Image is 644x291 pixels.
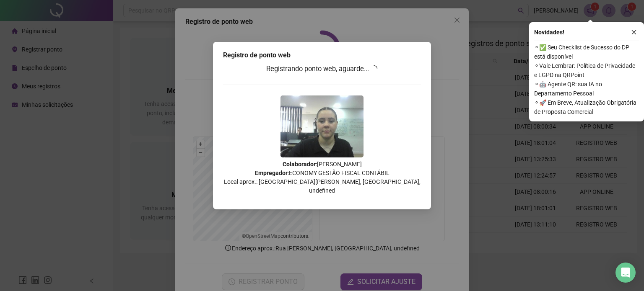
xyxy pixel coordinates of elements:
span: ⚬ Vale Lembrar: Política de Privacidade e LGPD na QRPoint [534,61,639,80]
strong: Empregador [255,170,288,176]
strong: Colaborador [283,161,316,167]
span: loading [371,65,378,72]
span: close [631,29,637,35]
span: Novidades ! [534,28,564,37]
span: ⚬ 🤖 Agente QR: sua IA no Departamento Pessoal [534,80,639,98]
p: : [PERSON_NAME] : ECONOMY GESTÃO FISCAL CONTÁBIL Local aprox.: [GEOGRAPHIC_DATA][PERSON_NAME], [G... [223,160,421,195]
div: Registro de ponto web [223,50,421,60]
span: ⚬ ✅ Seu Checklist de Sucesso do DP está disponível [534,43,639,61]
div: Open Intercom Messenger [615,263,636,283]
h3: Registrando ponto web, aguarde... [223,64,421,75]
img: 9k= [280,95,364,157]
span: ⚬ 🚀 Em Breve, Atualização Obrigatória de Proposta Comercial [534,98,639,116]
